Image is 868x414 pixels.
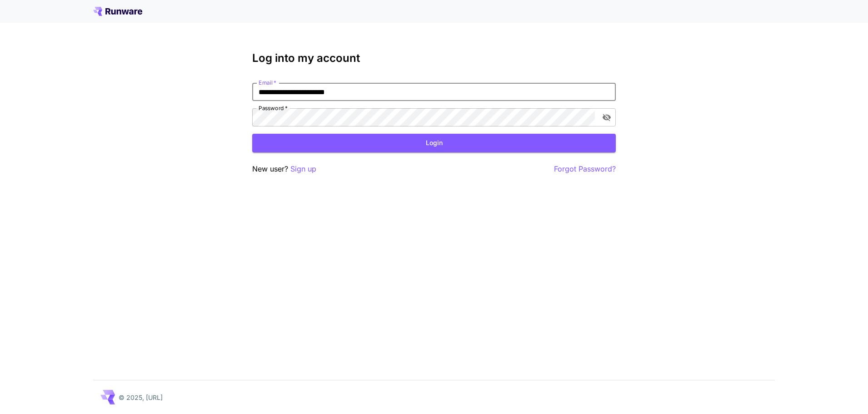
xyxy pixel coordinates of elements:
[252,52,616,65] h3: Log into my account
[259,79,276,86] label: Email
[599,109,615,126] button: toggle password visibility
[259,104,288,112] label: Password
[252,134,616,152] button: Login
[119,393,163,402] p: © 2025, [URL]
[290,163,316,175] button: Sign up
[554,163,616,175] button: Forgot Password?
[252,163,316,175] p: New user?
